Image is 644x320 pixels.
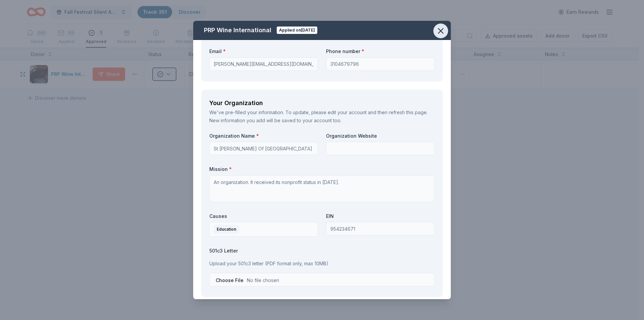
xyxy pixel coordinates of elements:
[326,48,435,55] label: Phone number
[209,247,435,254] label: 501c3 Letter
[209,260,435,268] p: Upload your 501c3 letter (PDF format only, max 10MB)
[209,213,318,220] label: Causes
[277,27,317,34] div: Applied on [DATE]
[209,175,435,202] textarea: An organization. It received its nonprofit status in [DATE].
[326,133,435,139] label: Organization Website
[209,48,318,55] label: Email
[326,213,435,220] label: EIN
[209,222,318,237] button: Education
[214,225,239,234] div: Education
[209,133,318,139] label: Organization Name
[209,166,435,173] label: Mission
[209,98,435,108] div: Your Organization
[209,108,435,125] div: We've pre-filled your information. To update, please and then refresh this page. New information ...
[204,25,271,36] div: PRP Wine International
[328,109,367,115] a: edit your account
